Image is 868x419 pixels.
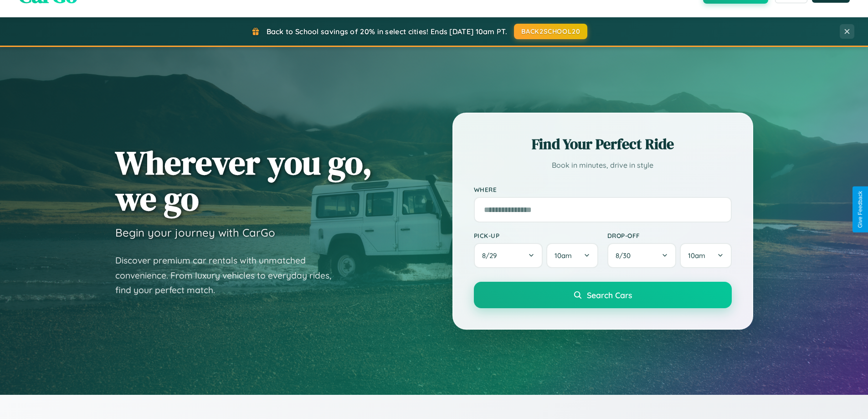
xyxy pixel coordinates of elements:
button: Search Cars [474,282,732,308]
h2: Find Your Perfect Ride [474,134,732,154]
span: 8 / 30 [616,251,635,260]
button: 10am [546,243,598,268]
label: Where [474,186,732,193]
button: 10am [680,243,731,268]
button: 8/30 [607,243,677,268]
h1: Wherever you go, we go [115,145,372,217]
div: Give Feedback [857,191,863,228]
span: 10am [688,251,705,260]
p: Book in minutes, drive in style [474,159,732,172]
label: Pick-up [474,232,598,239]
span: Back to School savings of 20% in select cities! Ends [DATE] 10am PT. [267,27,507,36]
button: BACK2SCHOOL20 [514,24,587,39]
span: 10am [555,251,572,260]
button: 8/29 [474,243,543,268]
p: Discover premium car rentals with unmatched convenience. From luxury vehicles to everyday rides, ... [115,253,343,298]
label: Drop-off [607,232,732,239]
span: Search Cars [587,290,632,300]
h3: Begin your journey with CarGo [115,226,275,239]
span: 8 / 29 [482,251,501,260]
